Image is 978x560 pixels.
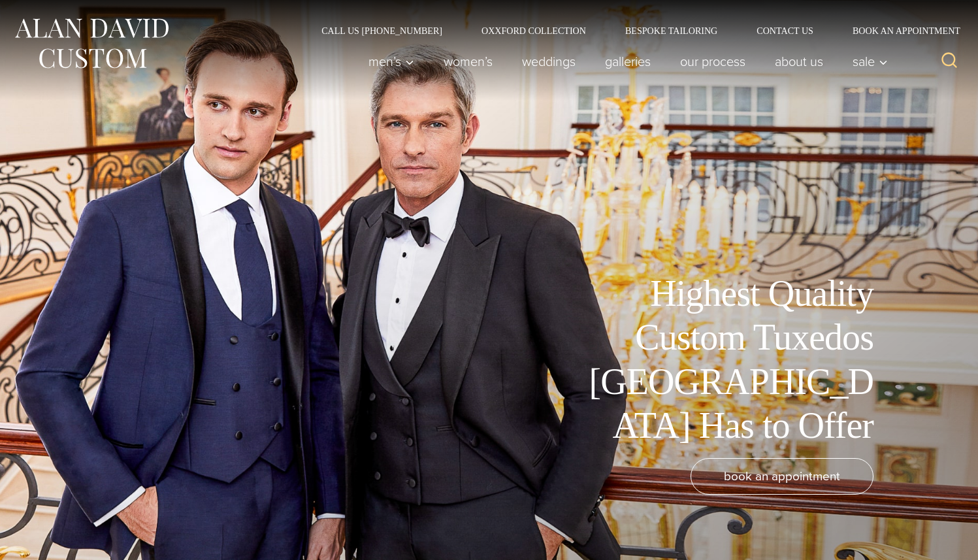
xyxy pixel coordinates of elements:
[591,48,666,74] a: Galleries
[724,467,840,486] span: book an appointment
[429,48,508,74] a: Women’s
[934,46,965,77] button: View Search Form
[13,14,170,73] img: Alan David Custom
[737,26,833,35] a: Contact Us
[354,48,895,74] nav: Primary Navigation
[666,48,760,74] a: Our Process
[579,272,873,448] h1: Highest Quality Custom Tuxedos [GEOGRAPHIC_DATA] Has to Offer
[508,48,591,74] a: weddings
[368,55,414,68] span: Men’s
[760,48,838,74] a: About Us
[853,55,888,68] span: Sale
[302,26,462,35] a: Call Us [PHONE_NUMBER]
[302,26,965,35] nav: Secondary Navigation
[691,458,873,495] a: book an appointment
[606,26,737,35] a: Bespoke Tailoring
[462,26,606,35] a: Oxxford Collection
[833,26,965,35] a: Book an Appointment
